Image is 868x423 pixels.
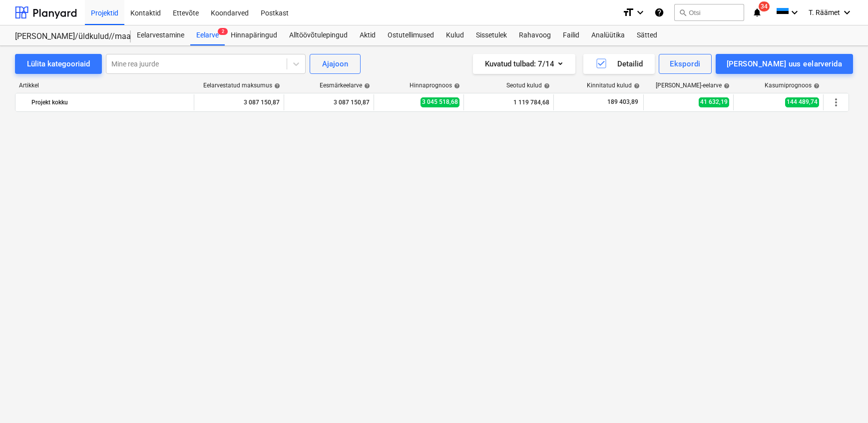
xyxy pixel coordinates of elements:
[27,57,90,70] div: Lülita kategooriaid
[595,57,643,70] div: Detailid
[818,375,868,423] iframe: Chat Widget
[362,83,370,89] span: help
[225,25,283,45] a: Hinnapäringud
[468,94,549,110] div: 1 119 784,68
[634,6,646,18] i: keyboard_arrow_down
[727,57,842,70] div: [PERSON_NAME] uus eelarverida
[31,94,190,110] div: Projekt kokku
[759,1,770,11] span: 34
[722,83,730,89] span: help
[812,83,820,89] span: help
[585,25,631,45] a: Analüütika
[656,82,730,89] div: [PERSON_NAME]-eelarve
[674,4,744,21] button: Otsi
[272,83,280,89] span: help
[622,6,634,18] i: format_size
[198,94,280,110] div: 3 087 150,87
[421,97,459,107] span: 3 045 518,68
[473,54,575,74] button: Kuvatud tulbad:7/14
[382,25,440,45] a: Ostutellimused
[699,97,729,107] span: 41 632,19
[190,25,225,45] div: Eelarve
[513,25,557,45] a: Rahavoog
[218,28,228,35] span: 2
[203,82,280,89] div: Eelarvestatud maksumus
[830,96,842,108] span: Rohkem tegevusi
[506,82,550,89] div: Seotud kulud
[15,31,119,42] div: [PERSON_NAME]/üldkulud//maatööd (2101817//2101766)
[452,83,460,89] span: help
[631,25,663,45] a: Sätted
[606,98,639,106] span: 189 403,89
[15,54,102,74] button: Lülita kategooriaid
[15,82,195,89] div: Artikkel
[632,83,640,89] span: help
[789,6,801,18] i: keyboard_arrow_down
[670,57,700,70] div: Ekspordi
[654,6,664,18] i: Abikeskus
[679,8,687,16] span: search
[765,82,820,89] div: Kasumiprognoos
[542,83,550,89] span: help
[752,6,762,18] i: notifications
[716,54,853,74] button: [PERSON_NAME] uus eelarverida
[310,54,361,74] button: Ajajoon
[283,25,354,45] a: Alltöövõtulepingud
[583,54,655,74] button: Detailid
[841,6,853,18] i: keyboard_arrow_down
[131,25,190,45] a: Eelarvestamine
[440,25,470,45] a: Kulud
[320,82,370,89] div: Eesmärkeelarve
[809,8,840,16] span: T. Räämet
[485,57,563,70] div: Kuvatud tulbad : 7/14
[410,82,460,89] div: Hinnaprognoos
[785,97,819,107] span: 144 489,74
[587,82,640,89] div: Kinnitatud kulud
[354,25,382,45] a: Aktid
[659,54,711,74] button: Ekspordi
[288,94,370,110] div: 3 087 150,87
[470,25,513,45] a: Sissetulek
[190,25,225,45] a: Eelarve2
[322,57,348,70] div: Ajajoon
[557,25,585,45] a: Failid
